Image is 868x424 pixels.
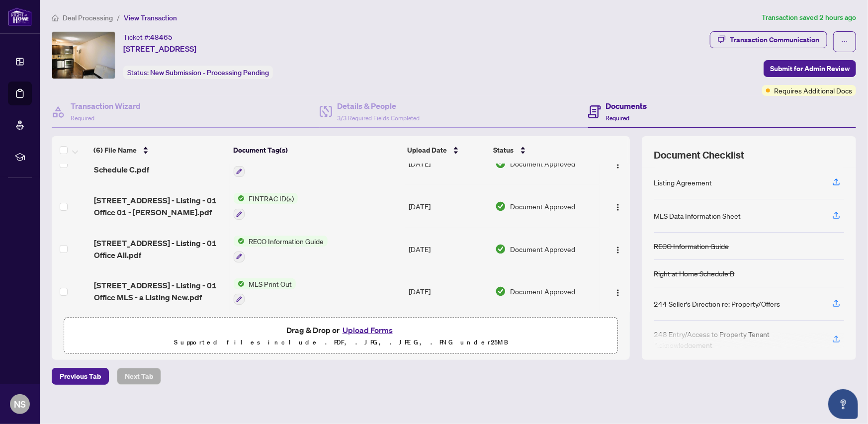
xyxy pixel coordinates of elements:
[8,7,32,26] img: logo
[63,13,113,22] span: Deal Processing
[150,68,269,77] span: New Submission - Processing Pending
[234,151,331,177] button: Status IconSchedule C - Original APS
[654,329,820,350] div: 248 Entry/Access to Property Tenant Acknowledgement
[94,152,226,175] span: [STREET_ADDRESS] - Sch - Schedule C.pdf
[123,31,173,43] div: Ticket #:
[610,241,626,257] button: Logo
[71,114,94,122] span: Required
[234,236,328,262] button: Status IconRECO Information Guide
[52,32,115,79] img: IMG-C12341929_1.jpg
[654,268,734,279] div: Right at Home Schedule B
[337,100,420,112] h4: Details & People
[614,246,622,254] img: Logo
[407,145,447,156] span: Upload Date
[510,244,575,254] span: Document Approved
[764,60,856,77] button: Submit for Admin Review
[405,143,491,185] td: [DATE]
[495,244,506,254] img: Document Status
[245,236,328,247] span: RECO Information Guide
[286,324,396,337] span: Drag & Drop or
[245,278,296,289] span: MLS Print Out
[730,32,819,48] div: Transaction Communication
[710,31,827,48] button: Transaction Communication
[606,100,647,112] h4: Documents
[610,198,626,214] button: Logo
[614,289,622,297] img: Logo
[234,236,245,247] img: Status Icon
[14,397,26,411] span: NS
[234,193,298,220] button: Status IconFINTRAC ID(s)
[495,286,506,297] img: Document Status
[52,14,59,21] span: home
[93,145,137,156] span: (6) File Name
[654,298,780,309] div: 244 Seller’s Direction re: Property/Offers
[234,193,245,204] img: Status Icon
[234,278,296,305] button: Status IconMLS Print Out
[337,114,420,122] span: 3/3 Required Fields Completed
[610,283,626,299] button: Logo
[150,33,173,42] span: 48465
[117,368,161,385] button: Next Tab
[94,279,226,303] span: [STREET_ADDRESS] - Listing - 01 Office MLS - a Listing New.pdf
[94,237,226,261] span: [STREET_ADDRESS] - Listing - 01 Office All.pdf
[495,201,506,212] img: Document Status
[403,136,489,164] th: Upload Date
[117,12,120,23] li: /
[841,38,848,45] span: ellipsis
[229,136,404,164] th: Document Tag(s)
[654,148,744,162] span: Document Checklist
[654,210,741,221] div: MLS Data Information Sheet
[70,337,611,348] p: Supported files include .PDF, .JPG, .JPEG, .PNG under 25 MB
[610,156,626,171] button: Logo
[94,194,226,218] span: [STREET_ADDRESS] - Listing - 01 Office 01 - [PERSON_NAME].pdf
[124,13,177,22] span: View Transaction
[340,324,396,337] button: Upload Forms
[828,389,858,419] button: Open asap
[405,270,491,313] td: [DATE]
[762,12,856,23] article: Transaction saved 2 hours ago
[245,193,298,204] span: FINTRAC ID(s)
[606,114,630,122] span: Required
[405,228,491,270] td: [DATE]
[510,286,575,297] span: Document Approved
[654,177,712,188] div: Listing Agreement
[495,158,506,169] img: Document Status
[71,100,141,112] h4: Transaction Wizard
[123,43,196,55] span: [STREET_ADDRESS]
[405,185,491,228] td: [DATE]
[770,61,850,77] span: Submit for Admin Review
[64,318,617,354] span: Drag & Drop orUpload FormsSupported files include .PDF, .JPG, .JPEG, .PNG under25MB
[52,368,109,385] button: Previous Tab
[614,203,622,211] img: Logo
[510,158,575,169] span: Document Approved
[490,136,598,164] th: Status
[654,241,729,252] div: RECO Information Guide
[510,201,575,212] span: Document Approved
[234,278,245,289] img: Status Icon
[89,136,229,164] th: (6) File Name
[774,85,852,96] span: Requires Additional Docs
[494,145,514,156] span: Status
[60,368,101,384] span: Previous Tab
[123,66,273,79] div: Status:
[614,161,622,169] img: Logo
